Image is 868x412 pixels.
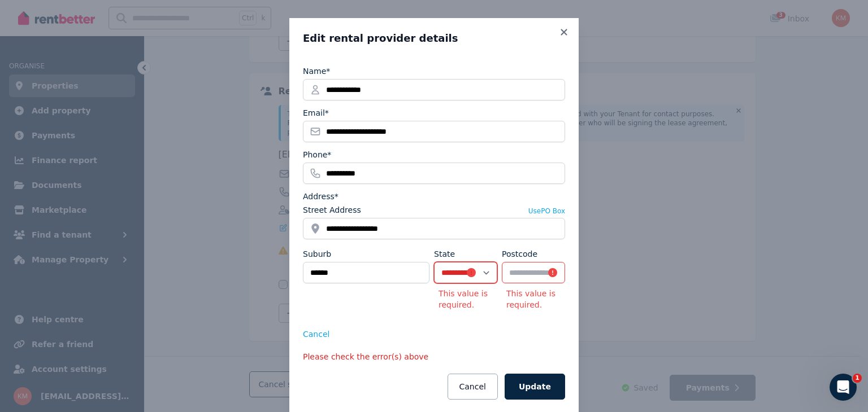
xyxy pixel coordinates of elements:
[303,204,361,216] label: Street Address
[502,248,537,260] label: Postcode
[303,149,331,160] label: Phone*
[303,328,329,340] button: Cancel
[505,374,565,400] button: Update
[303,65,330,77] label: Name*
[830,374,857,401] iframe: Intercom live chat
[303,107,329,119] label: Email*
[303,248,331,260] label: Suburb
[303,32,565,45] h3: Edit rental provider details
[434,288,497,310] p: This value is required.
[502,288,565,310] p: This value is required.
[434,248,455,260] label: State
[853,374,862,383] span: 1
[448,374,498,400] button: Cancel
[303,191,338,202] label: Address*
[528,207,565,216] button: UsePO Box
[303,351,565,362] p: Please check the error(s) above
